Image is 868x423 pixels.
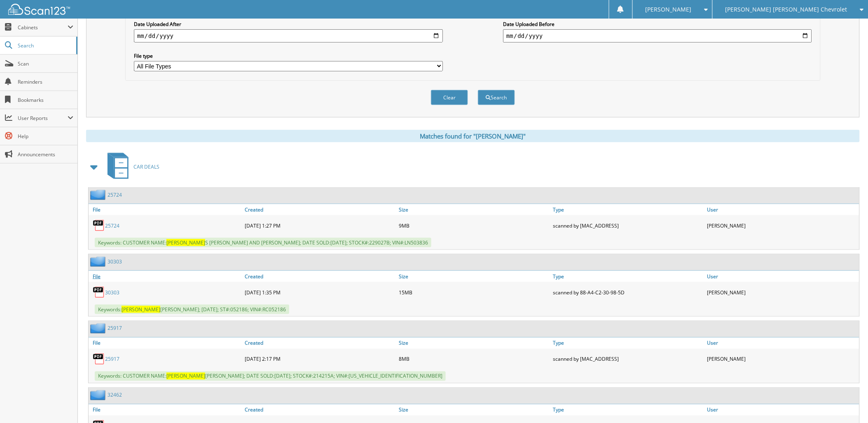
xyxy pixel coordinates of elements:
a: 25724 [105,222,119,229]
span: Announcements [18,151,73,158]
a: 25917 [108,325,122,332]
span: Keywords: [PERSON_NAME]; [DATE]; ST#:052186; VIN#:RC052186 [95,305,289,314]
label: Date Uploaded After [134,21,443,28]
button: Search [478,90,515,105]
span: Keywords: CUSTOMER NAME: S [PERSON_NAME] AND [PERSON_NAME]; DATE SOLD:[DATE]; STOCK#:229027B; VIN... [95,238,431,247]
span: Keywords: CUSTOMER NAME: [PERSON_NAME]; DATE SOLD:[DATE]; STOCK#:214215A; VIN#:[US_VEHICLE_IDENTI... [95,371,446,381]
a: 30303 [105,289,119,296]
div: [PERSON_NAME] [705,217,859,234]
a: User [705,404,859,416]
div: [DATE] 1:27 PM [243,217,397,234]
a: User [705,338,859,349]
a: Created [243,338,397,349]
a: Type [551,204,705,215]
div: 8MB [397,351,551,367]
a: User [705,271,859,282]
div: 15MB [397,284,551,301]
span: Scan [18,60,73,67]
a: 32462 [108,392,122,399]
span: Search [18,42,72,49]
span: Cabinets [18,24,68,31]
a: User [705,204,859,215]
a: CAR DEALS [103,150,159,183]
img: folder2.png [90,190,108,200]
img: PDF.png [93,286,105,298]
img: PDF.png [93,219,105,232]
span: Bookmarks [18,96,73,103]
div: 9MB [397,217,551,234]
span: CAR DEALS [133,163,159,170]
div: scanned by [MAC_ADDRESS] [551,351,705,367]
span: User Reports [18,115,68,122]
a: Type [551,338,705,349]
label: File type [134,52,443,59]
span: [PERSON_NAME] [166,373,205,380]
a: File [89,204,243,215]
a: 25724 [108,191,122,198]
a: Type [551,271,705,282]
div: [PERSON_NAME] [705,284,859,301]
label: Date Uploaded Before [503,21,812,28]
a: File [89,338,243,349]
a: Size [397,338,551,349]
a: File [89,271,243,282]
button: Clear [431,90,468,105]
img: folder2.png [90,390,108,400]
div: scanned by [MAC_ADDRESS] [551,217,705,234]
div: Matches found for "[PERSON_NAME]" [86,130,860,142]
a: Created [243,404,397,416]
a: Size [397,404,551,416]
span: [PERSON_NAME] [PERSON_NAME] Chevrolet [725,7,847,12]
span: Help [18,133,73,140]
div: [PERSON_NAME] [705,351,859,367]
a: File [89,404,243,416]
a: 25917 [105,356,119,363]
a: 30303 [108,258,122,265]
img: PDF.png [93,353,105,365]
div: [DATE] 1:35 PM [243,284,397,301]
a: Size [397,271,551,282]
a: Created [243,271,397,282]
a: Created [243,204,397,215]
span: [PERSON_NAME] [122,306,160,313]
input: end [503,29,812,42]
div: [DATE] 2:17 PM [243,351,397,367]
img: scan123-logo-white.svg [8,4,70,15]
img: folder2.png [90,323,108,334]
span: [PERSON_NAME] [646,7,692,12]
div: scanned by 88-A4-C2-30-98-5D [551,284,705,301]
a: Size [397,204,551,215]
img: folder2.png [90,256,108,267]
a: Type [551,404,705,416]
iframe: Chat Widget [827,383,868,423]
span: Reminders [18,78,73,85]
span: [PERSON_NAME] [166,239,205,246]
input: start [134,29,443,42]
